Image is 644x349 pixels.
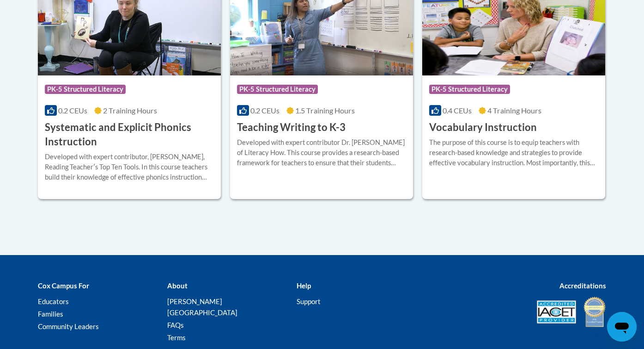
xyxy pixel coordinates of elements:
[45,85,126,94] span: PK-5 Structured Literacy
[167,281,188,290] b: About
[38,297,69,305] a: Educators
[583,296,606,328] img: IDA® Accredited
[559,281,606,290] b: Accreditations
[297,297,321,305] a: Support
[429,85,510,94] span: PK-5 Structured Literacy
[237,120,346,135] h3: Teaching Writing to K-3
[487,106,541,115] span: 4 Training Hours
[443,106,472,115] span: 0.4 CEUs
[167,333,186,342] a: Terms
[58,106,87,115] span: 0.2 CEUs
[103,106,157,115] span: 2 Training Hours
[237,137,406,168] div: Developed with expert contributor Dr. [PERSON_NAME] of Literacy How. This course provides a resea...
[237,85,318,94] span: PK-5 Structured Literacy
[429,137,598,168] div: The purpose of this course is to equip teachers with research-based knowledge and strategies to p...
[250,106,279,115] span: 0.2 CEUs
[297,281,311,290] b: Help
[167,297,237,317] a: [PERSON_NAME][GEOGRAPHIC_DATA]
[38,281,89,290] b: Cox Campus For
[45,152,214,182] div: Developed with expert contributor, [PERSON_NAME], Reading Teacherʹs Top Ten Tools. In this course...
[167,321,184,329] a: FAQs
[45,120,214,149] h3: Systematic and Explicit Phonics Instruction
[295,106,355,115] span: 1.5 Training Hours
[607,312,637,342] iframe: Button to launch messaging window
[537,300,576,324] img: Accredited IACET® Provider
[38,310,63,318] a: Families
[38,322,99,330] a: Community Leaders
[429,120,537,135] h3: Vocabulary Instruction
